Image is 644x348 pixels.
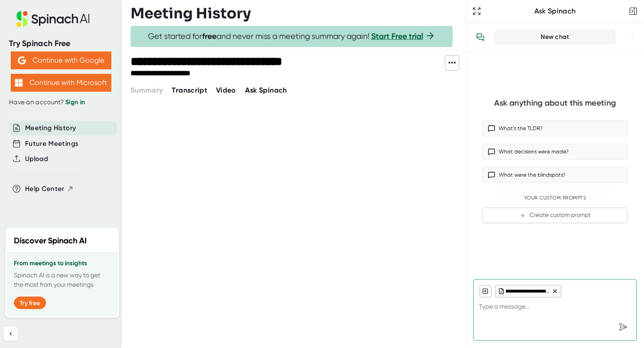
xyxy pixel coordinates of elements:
div: Ask Spinach [483,7,627,16]
span: Transcript [172,86,207,94]
button: Summary [131,85,163,96]
button: What’s the TLDR? [482,120,628,136]
div: Send message [615,319,631,335]
a: Sign in [65,98,85,106]
span: Help Center [25,184,64,194]
div: Have an account? [9,98,113,106]
button: View conversation history [471,28,489,46]
h3: Meeting History [131,5,251,22]
button: Collapse sidebar [4,327,18,341]
button: Future Meetings [25,139,78,149]
button: Upload [25,154,48,164]
button: Close conversation sidebar [627,5,640,17]
div: Try Spinach Free [9,38,113,49]
button: Continue with Microsoft [11,74,111,92]
span: Video [216,86,236,94]
button: Create custom prompt [482,208,628,223]
div: Ask anything about this meeting [494,98,616,108]
span: Summary [131,86,163,94]
div: New chat [500,33,610,41]
button: Meeting History [25,123,76,133]
b: free [202,31,216,41]
button: What were the blindspots? [482,167,628,183]
button: Try free [14,297,46,309]
span: Ask Spinach [245,86,287,94]
button: Help Center [25,184,74,194]
button: Transcript [172,85,207,96]
h2: Discover Spinach AI [14,235,87,247]
div: Your Custom Prompts [482,195,628,201]
button: Video [216,85,236,96]
button: What decisions were made? [482,144,628,160]
button: Ask Spinach [245,85,287,96]
h3: From meetings to insights [14,260,110,267]
img: Aehbyd4JwY73AAAAAElFTkSuQmCC [18,56,26,64]
button: Expand to Ask Spinach page [470,5,483,17]
span: Get started for and never miss a meeting summary again! [148,31,436,42]
a: Start Free trial [371,31,423,41]
button: Continue with Google [11,51,111,69]
p: Spinach AI is a new way to get the most from your meetings [14,271,110,289]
